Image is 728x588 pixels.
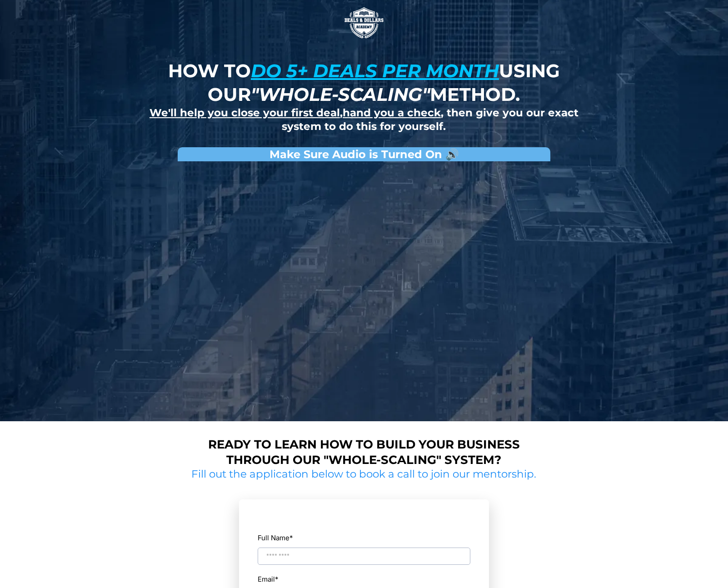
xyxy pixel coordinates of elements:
u: hand you a check [343,106,441,119]
label: Email [258,573,279,585]
strong: , , then give you our exact system to do this for yourself. [150,106,578,133]
strong: Ready to learn how to build your business through our "whole-scaling" system? [208,437,520,467]
label: Full Name [258,532,470,544]
u: We'll help you close your first deal [150,106,340,119]
h2: Fill out the application below to book a call to join our mentorship. [188,468,540,481]
u: do 5+ deals per month [251,60,499,82]
em: "whole-scaling" [251,83,430,105]
strong: How to using our method. [168,60,560,105]
strong: Make Sure Audio is Turned On 🔊 [269,148,459,161]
